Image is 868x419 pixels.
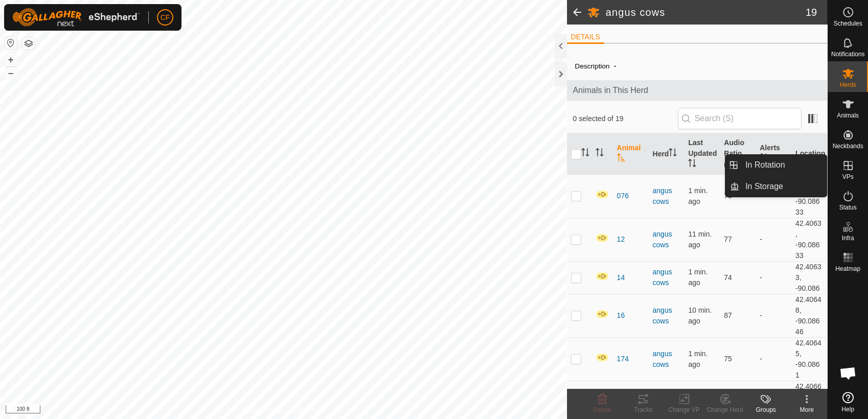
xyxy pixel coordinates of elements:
td: - [756,294,791,337]
span: Delete [593,406,611,413]
span: In Storage [745,180,783,193]
th: Herd [649,133,684,175]
span: CF [161,12,170,23]
td: - [756,261,791,294]
span: - [610,57,621,74]
h2: angus cows [606,6,806,18]
label: Description [575,62,610,70]
span: Infra [841,235,854,241]
td: 42.40645, -90.0861 [791,337,827,381]
button: Reset Map [5,37,17,49]
span: 16 [617,310,625,321]
span: 174 [617,354,629,364]
a: In Rotation [739,155,827,175]
span: Animals [837,112,859,119]
div: Tracks [623,405,664,414]
li: In Storage [725,176,827,197]
li: In Rotation [725,155,827,175]
p-sorticon: Activate to sort [688,160,696,169]
span: Neckbands [832,143,863,149]
img: In Progress [596,310,609,318]
span: 12 [617,234,625,245]
div: Groups [745,405,786,414]
span: Schedules [833,20,862,27]
p-sorticon: Activate to sort [596,150,604,158]
a: Help [828,388,868,416]
span: 19 [806,5,817,20]
span: Notifications [831,51,864,57]
th: Animal [613,133,649,175]
span: 14 [617,272,625,283]
img: In Progress [596,190,609,199]
li: DETAILS [567,32,604,44]
th: Last Updated [684,133,720,175]
td: 42.4063, -90.08633 [791,218,827,261]
span: 87 [724,311,732,319]
span: Sep 23, 2025, 8:05 PM [688,268,707,287]
a: Privacy Policy [243,406,281,415]
th: Audio Ratio (%) [720,133,756,175]
span: 77 [724,235,732,243]
span: Sep 23, 2025, 7:55 PM [688,230,712,249]
span: In Rotation [745,159,785,171]
div: Change Herd [704,405,745,414]
button: + [5,54,17,66]
th: Alerts [756,133,791,175]
div: angus cows [653,348,680,370]
span: Heatmap [835,266,860,272]
input: Search (S) [678,108,802,129]
span: Sep 23, 2025, 7:55 PM [688,306,712,325]
td: 42.40633, -90.086 [791,261,827,294]
div: More [786,405,827,414]
span: Herds [839,82,856,88]
td: 42.40648, -90.08646 [791,294,827,337]
div: Open chat [833,358,863,388]
span: Sep 23, 2025, 8:05 PM [688,350,707,368]
p-sorticon: Activate to sort [617,155,625,163]
span: Animals in This Herd [573,84,821,97]
a: In Storage [739,176,827,197]
a: Contact Us [293,406,324,415]
span: Sep 23, 2025, 8:04 PM [688,187,707,205]
div: Change VP [664,405,704,414]
p-sorticon: Activate to sort [669,150,677,158]
span: VPs [842,174,853,180]
div: angus cows [653,229,680,250]
span: 75 [724,355,732,363]
span: Help [841,406,854,412]
span: 70 [724,192,732,200]
td: - [756,218,791,261]
div: angus cows [653,185,680,207]
td: - [756,337,791,381]
button: – [5,67,17,79]
p-sorticon: Activate to sort [581,150,589,158]
img: Gallagher Logo [12,8,140,27]
span: Status [839,204,856,211]
th: Location [791,133,827,175]
span: 74 [724,273,732,282]
img: In Progress [596,353,609,362]
span: 076 [617,191,629,201]
span: 0 selected of 19 [573,113,678,124]
button: Map Layers [22,37,35,50]
div: angus cows [653,305,680,327]
img: In Progress [596,272,609,281]
div: angus cows [653,267,680,288]
img: In Progress [596,234,609,242]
